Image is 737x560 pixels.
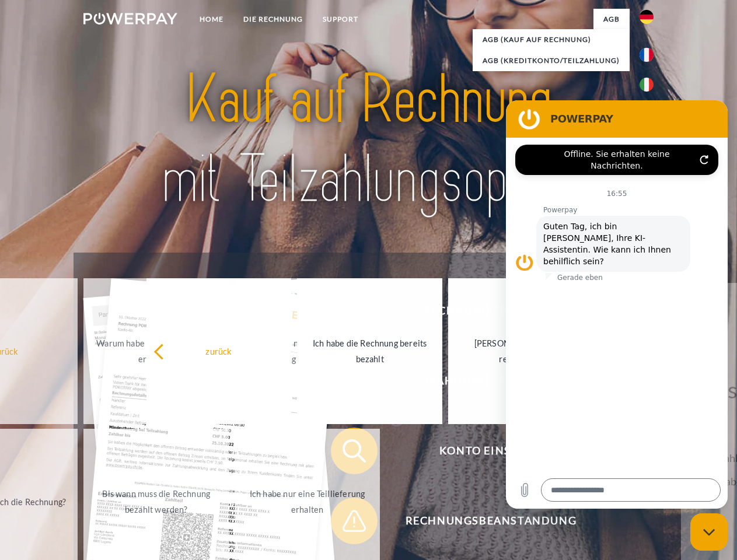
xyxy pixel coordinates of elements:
div: Ich habe nur eine Teillieferung erhalten [242,486,373,517]
div: [PERSON_NAME] wurde retourniert [455,335,586,367]
button: Konto einsehen [331,428,634,474]
button: Rechnungsbeanstandung [331,498,634,544]
span: Rechnungsbeanstandung [348,498,634,544]
img: de [640,10,654,24]
div: Bis wann muss die Rechnung bezahlt werden? [90,486,222,517]
img: title-powerpay_de.svg [111,56,626,223]
a: AGB (Kauf auf Rechnung) [473,29,630,50]
div: Ich habe die Rechnung bereits bezahlt [304,335,435,367]
img: logo-powerpay-white.svg [83,13,177,24]
iframe: Schaltfläche zum Öffnen des Messaging-Fensters; Konversation läuft [690,513,728,551]
img: it [640,78,654,92]
span: Konto einsehen [348,428,634,474]
a: agb [593,9,630,30]
div: zurück [153,343,285,359]
a: Home [190,9,233,30]
a: SUPPORT [313,9,368,30]
div: Warum habe ich eine Rechnung erhalten? [90,335,222,367]
img: fr [640,48,654,62]
iframe: Messaging-Fenster [506,100,728,509]
a: AGB (Kreditkonto/Teilzahlung) [473,50,630,71]
a: DIE RECHNUNG [233,9,313,30]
